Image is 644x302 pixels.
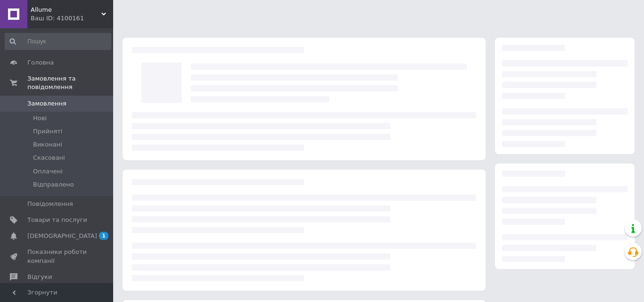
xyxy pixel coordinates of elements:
[5,33,111,50] input: Пошук
[33,154,65,162] span: Скасовані
[31,14,113,23] div: Ваш ID: 4100161
[27,216,87,224] span: Товари та послуги
[27,200,73,208] span: Повідомлення
[27,273,52,281] span: Відгуки
[33,140,62,149] span: Виконані
[31,6,101,14] span: Allume
[33,180,74,189] span: Відправлено
[33,114,47,122] span: Нові
[27,99,66,108] span: Замовлення
[27,74,113,91] span: Замовлення та повідомлення
[33,167,63,176] span: Оплачені
[27,58,54,67] span: Головна
[99,232,108,240] span: 1
[27,232,97,240] span: [DEMOGRAPHIC_DATA]
[33,127,62,136] span: Прийняті
[27,248,87,265] span: Показники роботи компанії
